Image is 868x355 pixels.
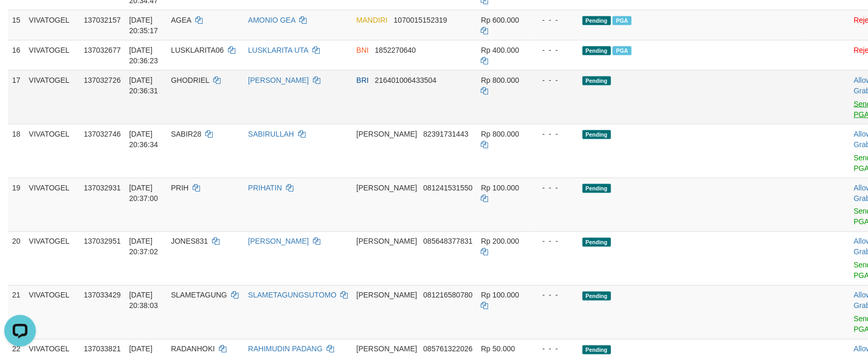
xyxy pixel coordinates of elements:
[357,184,417,192] span: [PERSON_NAME]
[129,46,158,65] span: [DATE] 20:36:23
[4,4,36,36] button: Open LiveChat chat widget
[423,184,472,192] span: Copy 081241531550 to clipboard
[481,291,519,300] span: Rp 100.000
[171,237,208,246] span: JONES831
[248,76,309,84] a: [PERSON_NAME]
[248,291,337,300] a: SLAMETAGUNGSUTOMO
[534,15,574,25] div: - - -
[613,16,631,25] span: PGA
[481,76,519,84] span: Rp 800.000
[534,290,574,301] div: - - -
[583,238,611,247] span: Pending
[583,292,611,301] span: Pending
[25,10,80,40] td: VIVATOGEL
[583,184,611,193] span: Pending
[357,237,417,246] span: [PERSON_NAME]
[248,237,309,246] a: [PERSON_NAME]
[357,130,417,138] span: [PERSON_NAME]
[171,76,209,84] span: GHODRIEL
[8,124,25,178] td: 18
[25,232,80,285] td: VIVATOGEL
[613,46,631,55] span: PGA
[171,184,188,192] span: PRIH
[375,76,437,84] span: Copy 216401006433504 to clipboard
[481,345,516,353] span: Rp 50.000
[481,16,519,24] span: Rp 600.000
[8,178,25,232] td: 19
[357,46,369,54] span: BNI
[25,40,80,70] td: VIVATOGEL
[171,291,227,300] span: SLAMETAGUNG
[583,76,611,85] span: Pending
[171,16,191,24] span: AGEA
[8,232,25,285] td: 20
[534,75,574,85] div: - - -
[84,345,121,353] span: 137033821
[84,291,121,300] span: 137033429
[8,40,25,70] td: 16
[8,10,25,40] td: 15
[8,285,25,339] td: 21
[25,124,80,178] td: VIVATOGEL
[84,76,121,84] span: 137032726
[423,291,472,300] span: Copy 081216580780 to clipboard
[171,345,215,353] span: RADANHOKI
[129,291,158,310] span: [DATE] 20:38:03
[534,236,574,247] div: - - -
[534,183,574,193] div: - - -
[84,16,121,24] span: 137032157
[534,344,574,354] div: - - -
[357,16,388,24] span: MANDIRI
[84,237,121,246] span: 137032951
[129,16,158,35] span: [DATE] 20:35:17
[583,346,611,354] span: Pending
[84,184,121,192] span: 137032931
[84,46,121,54] span: 137032677
[248,184,282,192] a: PRIHATIN
[423,345,472,353] span: Copy 085761322026 to clipboard
[423,130,469,138] span: Copy 82391731443 to clipboard
[248,345,322,353] a: RAHIMUDIN PADANG
[8,70,25,124] td: 17
[481,130,519,138] span: Rp 800.000
[583,130,611,139] span: Pending
[129,76,158,95] span: [DATE] 20:36:31
[357,345,417,353] span: [PERSON_NAME]
[25,178,80,232] td: VIVATOGEL
[25,285,80,339] td: VIVATOGEL
[248,16,295,24] a: AMONIO GEA
[357,76,369,84] span: BRI
[583,16,611,25] span: Pending
[129,184,158,203] span: [DATE] 20:37:00
[248,46,308,54] a: LUSKLARITA UTA
[375,46,416,54] span: Copy 1852270640 to clipboard
[481,184,519,192] span: Rp 100.000
[357,291,417,300] span: [PERSON_NAME]
[534,45,574,55] div: - - -
[171,46,224,54] span: LUSKLARITA06
[84,130,121,138] span: 137032746
[248,130,294,138] a: SABIRULLAH
[481,46,519,54] span: Rp 400.000
[129,130,158,149] span: [DATE] 20:36:34
[423,237,472,246] span: Copy 085648377831 to clipboard
[25,70,80,124] td: VIVATOGEL
[583,46,611,55] span: Pending
[171,130,202,138] span: SABIR28
[394,16,447,24] span: Copy 1070015152319 to clipboard
[481,237,519,246] span: Rp 200.000
[129,237,158,256] span: [DATE] 20:37:02
[534,129,574,139] div: - - -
